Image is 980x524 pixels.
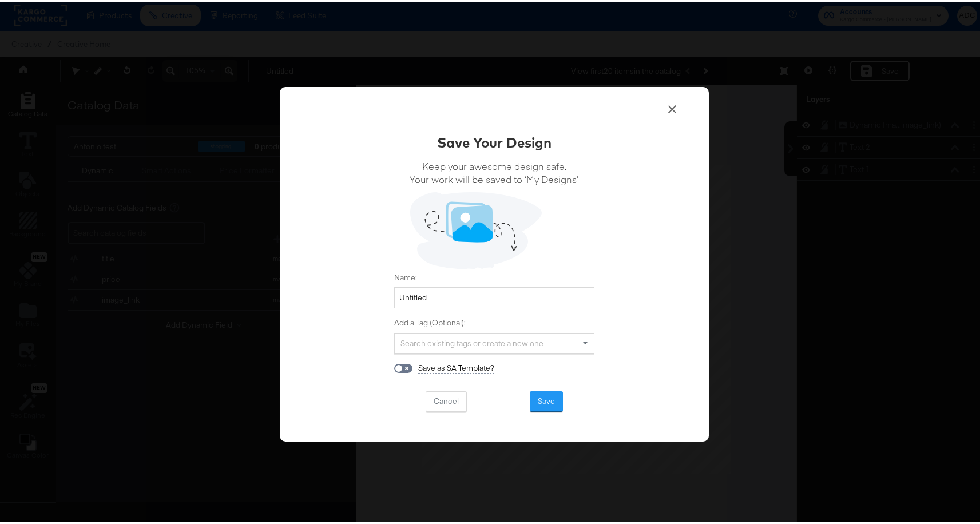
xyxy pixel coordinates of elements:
[410,157,579,170] span: Keep your awesome design safe.
[426,389,467,410] button: Cancel
[394,315,594,326] label: Add a Tag (Optional):
[530,389,563,410] button: Save
[395,331,594,351] div: Search existing tags or create a new one
[394,270,594,281] label: Name:
[418,360,494,372] div: Save as SA Template?
[437,130,552,150] div: Save Your Design
[410,170,579,184] span: Your work will be saved to ‘My Designs’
